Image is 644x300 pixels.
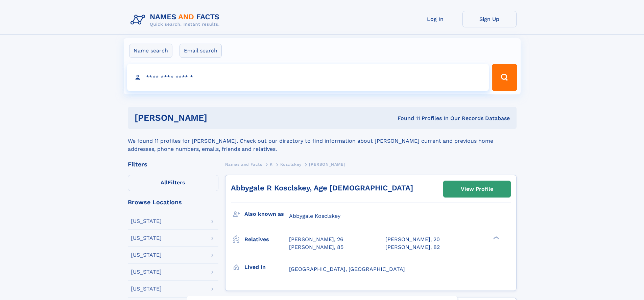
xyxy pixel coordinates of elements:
div: Browse Locations [128,199,218,205]
a: K [270,160,273,168]
div: Filters [128,161,218,167]
h3: Relatives [244,234,289,245]
div: We found 11 profiles for [PERSON_NAME]. Check out our directory to find information about [PERSON... [128,129,517,153]
a: Sign Up [462,11,517,27]
a: [PERSON_NAME], 20 [385,236,440,243]
label: Email search [180,44,222,58]
a: [PERSON_NAME], 85 [289,244,343,251]
div: [US_STATE] [131,235,162,241]
span: Kosclskey [280,162,301,167]
h1: [PERSON_NAME] [135,114,303,122]
div: Found 11 Profiles In Our Records Database [302,115,510,122]
div: [US_STATE] [131,252,162,258]
input: search input [127,64,489,91]
label: Filters [128,175,218,191]
button: Search Button [492,64,517,91]
a: [PERSON_NAME], 26 [289,236,343,243]
h3: Also known as [244,208,289,220]
a: Kosclskey [280,160,301,168]
div: [US_STATE] [131,269,162,275]
a: Abbygale R Kosclskey, Age [DEMOGRAPHIC_DATA] [231,184,413,192]
span: Abbygale Kosclskey [289,213,340,219]
span: All [161,179,168,186]
img: Logo Names and Facts [128,11,225,29]
label: Name search [129,44,172,58]
span: [GEOGRAPHIC_DATA], [GEOGRAPHIC_DATA] [289,266,405,272]
a: View Profile [444,181,510,197]
div: [US_STATE] [131,218,162,224]
span: [PERSON_NAME] [309,162,345,167]
h3: Lived in [244,261,289,273]
a: [PERSON_NAME], 82 [385,244,440,251]
span: K [270,162,273,167]
div: View Profile [461,181,493,197]
div: ❯ [492,236,500,240]
div: [US_STATE] [131,286,162,292]
a: Log In [408,11,462,27]
a: Names and Facts [225,160,262,168]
